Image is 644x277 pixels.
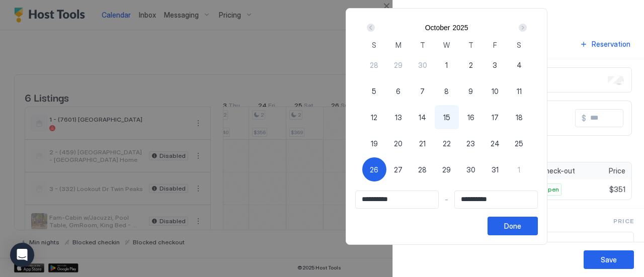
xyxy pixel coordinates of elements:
[483,53,507,77] button: 3
[386,53,411,77] button: 29
[362,157,386,181] button: 26
[419,138,426,149] span: 21
[492,112,499,123] span: 17
[371,112,377,123] span: 12
[443,112,450,123] span: 15
[435,157,459,181] button: 29
[443,40,450,50] span: W
[507,79,531,103] button: 11
[467,112,474,123] span: 16
[10,243,34,267] div: Open Intercom Messenger
[518,164,520,175] span: 1
[466,138,475,149] span: 23
[493,60,497,70] span: 3
[365,22,378,34] button: Prev
[370,60,378,70] span: 28
[425,24,450,32] button: October
[370,164,378,175] span: 26
[386,105,411,129] button: 13
[386,79,411,103] button: 6
[394,164,403,175] span: 27
[459,157,483,181] button: 30
[418,164,427,175] span: 28
[516,112,523,123] span: 18
[459,79,483,103] button: 9
[515,138,523,149] span: 25
[483,79,507,103] button: 10
[411,79,435,103] button: 7
[396,86,400,97] span: 6
[420,86,425,97] span: 7
[435,105,459,129] button: 15
[445,195,448,204] span: -
[468,86,473,97] span: 9
[394,60,403,70] span: 29
[444,86,449,97] span: 8
[443,138,451,149] span: 22
[483,157,507,181] button: 31
[411,53,435,77] button: 30
[411,131,435,155] button: 21
[419,112,426,123] span: 14
[411,105,435,129] button: 14
[517,86,522,97] span: 11
[492,164,499,175] span: 31
[455,191,537,208] input: Input Field
[517,40,521,50] span: S
[517,60,522,70] span: 4
[507,105,531,129] button: 18
[371,138,378,149] span: 19
[507,53,531,77] button: 4
[435,131,459,155] button: 22
[362,105,386,129] button: 12
[493,40,497,50] span: F
[459,53,483,77] button: 2
[507,131,531,155] button: 25
[362,79,386,103] button: 5
[435,79,459,103] button: 8
[488,217,538,235] button: Done
[362,131,386,155] button: 19
[445,60,448,70] span: 1
[459,105,483,129] button: 16
[515,22,529,34] button: Next
[442,164,451,175] span: 29
[435,53,459,77] button: 1
[468,40,473,50] span: T
[372,86,376,97] span: 5
[411,157,435,181] button: 28
[372,40,376,50] span: S
[483,105,507,129] button: 17
[386,157,411,181] button: 27
[418,60,427,70] span: 30
[492,86,499,97] span: 10
[386,131,411,155] button: 20
[469,60,473,70] span: 2
[504,221,521,231] div: Done
[420,40,425,50] span: T
[491,138,500,149] span: 24
[459,131,483,155] button: 23
[453,24,468,32] button: 2025
[466,164,475,175] span: 30
[395,40,401,50] span: M
[394,138,403,149] span: 20
[395,112,402,123] span: 13
[507,157,531,181] button: 1
[483,131,507,155] button: 24
[362,53,386,77] button: 28
[356,191,438,208] input: Input Field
